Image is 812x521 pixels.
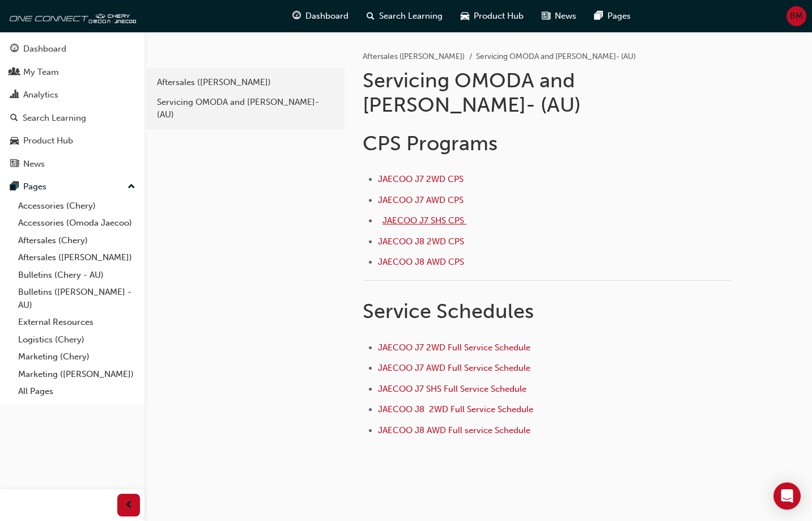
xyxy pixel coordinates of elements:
a: Aftersales ([PERSON_NAME]) [151,73,340,92]
a: Marketing ([PERSON_NAME]) [14,366,140,383]
div: Servicing OMODA and [PERSON_NAME]- (AU) [157,96,334,121]
a: Accessories (Omoda Jaecoo) [14,214,140,232]
a: JAECOO J7 AWD Full Service Schedule [378,363,533,373]
img: oneconnect [6,5,136,27]
span: news-icon [10,159,19,170]
a: All Pages [14,383,140,400]
a: JAECOO J8 2WD CPS [378,236,464,247]
span: car-icon [461,9,469,23]
div: Search Learning [23,112,86,125]
span: up-icon [127,180,135,194]
a: Logistics (Chery) [14,331,140,349]
a: Aftersales ([PERSON_NAME]) [14,249,140,266]
button: BM [787,6,806,26]
div: Dashboard [23,43,66,56]
a: JAECOO J7 SHS CPS [382,215,466,226]
button: DashboardMy TeamAnalyticsSearch LearningProduct HubNews [5,36,140,176]
span: prev-icon [125,498,133,512]
h1: Servicing OMODA and [PERSON_NAME]- (AU) [363,68,726,117]
a: JAECOO J7 2WD CPS [378,174,466,184]
span: search-icon [10,113,18,124]
button: Pages [5,176,140,197]
a: JAECOO J7 SHS Full Service Schedule [378,384,529,394]
span: CPS Programs [363,131,498,155]
span: news-icon [542,9,550,23]
span: News [555,10,576,23]
a: Bulletins (Chery - AU) [14,266,140,284]
a: search-iconSearch Learning [358,5,452,28]
div: Pages [23,180,46,193]
a: Bulletins ([PERSON_NAME] - AU) [14,283,140,314]
a: Accessories (Chery) [14,197,140,215]
span: Product Hub [474,10,524,23]
a: JAECOO J7 2WD Full Service Schedule [378,342,530,353]
span: pages-icon [10,182,19,192]
span: car-icon [10,136,19,146]
a: JAECOO J8 AWD Full service Schedule [378,425,530,435]
span: guage-icon [10,44,19,54]
span: Search Learning [379,10,443,23]
a: Search Learning [5,108,140,129]
span: Pages [607,10,631,23]
a: JAECOO J7 AWD CPS [378,195,466,205]
a: Product Hub [5,130,140,151]
a: Aftersales ([PERSON_NAME]) [363,52,465,61]
a: My Team [5,62,140,83]
a: Aftersales (Chery) [14,232,140,249]
a: News [5,154,140,175]
span: Dashboard [305,10,348,23]
li: Servicing OMODA and [PERSON_NAME]- (AU) [476,50,636,63]
div: Open Intercom Messenger [773,482,801,510]
a: pages-iconPages [585,5,640,28]
span: people-icon [10,67,19,78]
span: guage-icon [292,9,301,23]
a: news-iconNews [533,5,585,28]
a: guage-iconDashboard [283,5,358,28]
a: External Resources [14,314,140,331]
span: pages-icon [594,9,603,23]
span: BM [790,10,803,23]
div: News [23,158,45,171]
a: Marketing (Chery) [14,348,140,366]
a: Servicing OMODA and [PERSON_NAME]- (AU) [151,92,340,125]
div: Analytics [23,88,58,101]
span: Service Schedules [363,299,534,323]
span: search-icon [367,9,375,23]
a: JAECOO J8 AWD CPS [378,257,464,267]
div: My Team [23,66,59,79]
a: Analytics [5,84,140,105]
span: chart-icon [10,90,19,100]
div: Aftersales ([PERSON_NAME]) [157,76,334,89]
a: JAECOO J8 2WD Full Service Schedule [378,404,533,414]
div: Product Hub [23,134,73,147]
a: Dashboard [5,39,140,60]
a: car-iconProduct Hub [452,5,533,28]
